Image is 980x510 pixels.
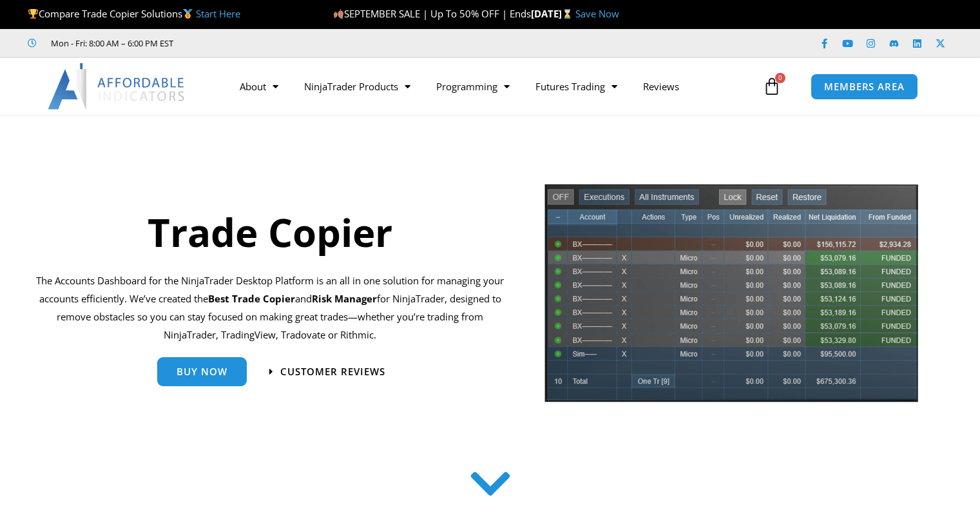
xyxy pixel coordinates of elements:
[177,367,227,377] span: Buy Now
[543,182,919,413] img: tradecopier | Affordable Indicators – NinjaTrader
[523,72,630,101] a: Futures Trading
[227,72,760,101] nav: Menu
[48,35,173,51] span: Mon - Fri: 8:00 AM – 6:00 PM EST
[312,292,377,305] strong: Risk Manager
[196,7,240,20] a: Start Here
[280,367,385,377] span: Customer Reviews
[208,292,295,305] b: Best Trade Copier
[811,74,918,100] a: MEMBERS AREA
[269,367,385,377] a: Customer Reviews
[157,357,247,386] a: Buy Now
[191,37,385,50] iframe: Customer reviews powered by Trustpilot
[423,72,523,101] a: Programming
[744,68,800,105] a: 0
[575,7,619,20] a: Save Now
[227,72,291,101] a: About
[333,7,531,20] span: SEPTEMBER SALE | Up To 50% OFF | Ends
[334,9,343,19] img: 🍂
[630,72,692,101] a: Reviews
[36,205,504,259] h1: Trade Copier
[28,7,240,20] span: Compare Trade Copier Solutions
[48,63,186,110] img: LogoAI | Affordable Indicators – NinjaTrader
[824,82,905,92] span: MEMBERS AREA
[531,7,575,20] strong: [DATE]
[183,9,193,19] img: 🥇
[36,272,504,344] p: The Accounts Dashboard for the NinjaTrader Desktop Platform is an all in one solution for managin...
[291,72,423,101] a: NinjaTrader Products
[28,9,38,19] img: 🏆
[562,9,572,19] img: ⌛
[775,73,785,83] span: 0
